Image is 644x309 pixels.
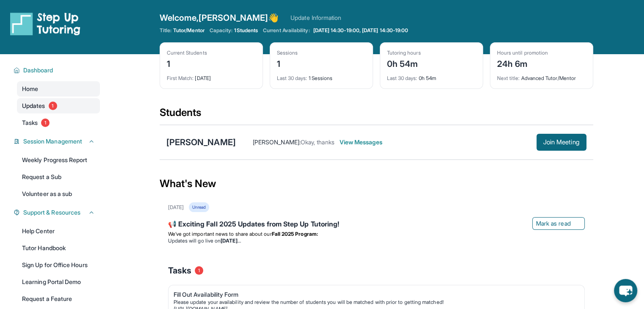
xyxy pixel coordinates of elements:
[17,169,100,185] a: Request a Sub
[17,257,100,273] a: Sign Up for Office Hours
[166,136,236,148] div: [PERSON_NAME]
[466,50,476,60] img: card
[536,219,571,228] span: Mark as read
[17,186,100,201] a: Volunteer as a sub
[277,70,366,82] div: 1 Sessions
[41,119,50,127] span: 1
[497,56,548,70] div: 24h 6m
[20,66,95,74] button: Dashboard
[23,137,82,146] span: Session Management
[17,115,100,130] a: Tasks1
[17,98,100,113] a: Updates1
[167,70,256,82] div: [DATE]
[17,81,100,97] a: Home
[543,140,580,145] span: Join Meeting
[497,70,586,82] div: Advanced Tutor/Mentor
[160,165,593,202] div: What's New
[290,14,350,22] a: Update Information
[532,217,585,230] button: Mark as read
[272,231,318,237] strong: Fall 2025 Program:
[341,14,350,22] img: Chevron Right
[386,139,392,146] img: Chevron-Right
[160,27,171,34] span: Title:
[22,119,38,127] span: Tasks
[210,27,233,34] span: Capacity:
[253,138,301,146] span: [PERSON_NAME] :
[49,102,57,110] span: 1
[387,56,421,70] div: 0h 54m
[20,208,95,217] button: Support & Resources
[387,50,421,56] div: Tutoring hours
[22,102,45,110] span: Updates
[23,208,80,217] span: Support & Resources
[168,231,272,237] span: We’ve got important news to share about our
[497,75,520,81] span: Next title :
[263,27,310,34] span: Current Availability:
[174,290,572,299] div: Fill Out Availability Form
[22,85,38,93] span: Home
[574,220,581,227] img: Mark as read
[167,75,194,81] span: First Match :
[614,279,637,302] button: chat-button
[312,27,410,34] a: [DATE] 14:30-19:00, [DATE] 14:30-19:00
[340,138,392,146] span: View Messages
[168,219,585,231] div: 📢 Exciting Fall 2025 Updates from Step Up Tutoring!
[17,291,100,306] a: Request a Feature
[234,27,258,34] span: 1 Students
[168,237,585,244] li: Updates will go live on
[173,27,205,34] span: Tutor/Mentor
[17,152,100,168] a: Weekly Progress Report
[167,50,207,56] div: Current Students
[536,134,586,151] button: Join Meeting
[20,137,95,146] button: Session Management
[10,12,80,36] img: logo
[189,202,209,212] div: Unread
[277,56,298,70] div: 1
[387,70,476,82] div: 0h 54m
[497,50,548,56] div: Hours until promotion
[357,50,366,57] img: card
[160,12,279,24] span: Welcome, [PERSON_NAME] 👋
[248,50,256,56] img: card
[576,50,586,60] img: card
[17,274,100,290] a: Learning Portal Demo
[221,237,240,244] strong: [DATE]
[23,66,53,74] span: Dashboard
[277,75,307,81] span: Last 30 days :
[195,266,203,275] span: 1
[301,138,334,146] span: Okay, thanks
[160,106,593,124] div: Students
[167,56,207,70] div: 1
[387,75,417,81] span: Last 30 days :
[168,265,191,276] span: Tasks
[277,50,298,56] div: Sessions
[313,27,409,34] span: [DATE] 14:30-19:00, [DATE] 14:30-19:00
[17,240,100,256] a: Tutor Handbook
[174,299,572,306] div: Please update your availability and review the number of students you will be matched with prior ...
[17,223,100,239] a: Help Center
[168,204,184,211] div: [DATE]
